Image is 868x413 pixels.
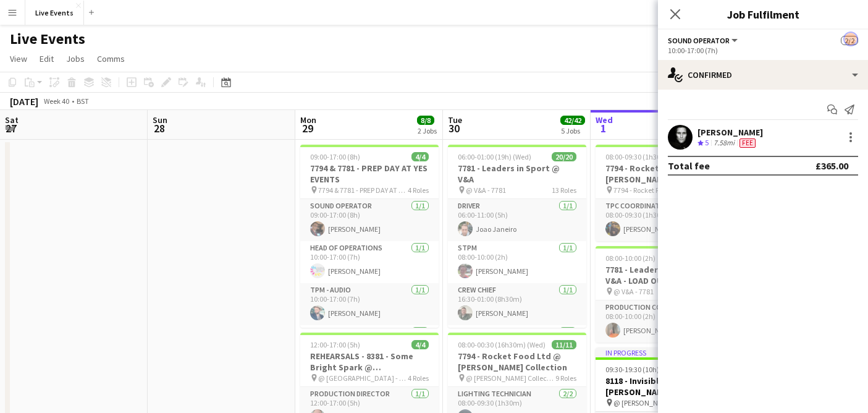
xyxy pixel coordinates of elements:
app-card-role: Production Coordinator1/108:00-10:00 (2h)[PERSON_NAME] [596,300,734,343]
app-card-role: STPM1/108:00-10:00 (2h)[PERSON_NAME] [448,241,586,283]
span: 2/2 [841,36,858,45]
div: £365.00 [815,160,848,172]
app-card-role: Crew Chief1/116:30-01:00 (8h30m)[PERSON_NAME] [448,283,586,325]
app-card-role: Driver1/106:00-11:00 (5h)Joao Janeiro [448,199,586,241]
h1: Live Events [10,30,85,48]
app-user-avatar: Alex Gill [843,32,858,46]
span: Sun [153,114,167,126]
span: 4/4 [411,340,429,349]
span: @ [PERSON_NAME] Collection - 7794 [466,373,555,383]
span: 4 Roles [408,373,429,383]
span: 09:30-19:30 (10h) [605,365,659,374]
span: 06:00-01:00 (19h) (Wed) [458,152,531,161]
app-job-card: 08:00-09:30 (1h30m)1/17794 - Rocket Food Ltd @ [PERSON_NAME] Collection - LOAD OUT 7794 - Rocket ... [596,145,734,241]
span: Fee [739,138,756,148]
span: Comms [97,53,125,64]
h3: REHEARSALS - 8381 - Some Bright Spark @ [GEOGRAPHIC_DATA] [300,351,439,373]
span: Mon [300,114,316,126]
span: Week 40 [41,96,72,106]
a: Edit [35,51,59,67]
span: Sat [5,114,19,126]
span: 29 [298,121,316,135]
h3: 7794 - Rocket Food Ltd @ [PERSON_NAME] Collection [448,351,586,373]
app-card-role: Video Operator1/1 [300,325,439,367]
span: @ V&A - 7781 [466,185,506,195]
span: 27 [3,121,19,135]
app-card-role: Lighting Operator1/1 [448,325,586,367]
span: 12:00-17:00 (5h) [310,340,360,349]
span: 9 Roles [555,373,576,383]
div: [DATE] [10,95,38,108]
div: [PERSON_NAME] [697,127,763,138]
div: Confirmed [658,60,868,90]
a: View [5,51,32,67]
h3: 7794 - Rocket Food Ltd @ [PERSON_NAME] Collection - LOAD OUT [596,163,734,185]
div: 10:00-17:00 (7h) [668,46,858,55]
span: @ [GEOGRAPHIC_DATA] - 8381 [318,373,408,383]
div: Total fee [668,160,710,172]
h3: 7781 - Leaders in Sport @ V&A - LOAD OUT [596,264,734,286]
app-job-card: 09:00-17:00 (8h)4/47794 & 7781 - PREP DAY AT YES EVENTS 7794 & 7781 - PREP DAY AT YES EVENTS4 Rol... [300,145,439,328]
span: 30 [446,121,462,135]
span: 42/42 [560,116,585,125]
span: @ V&A - 7781 [613,287,654,296]
button: Sound Operator [668,36,739,45]
h3: 8118 - Invisible Blue Ltd @ [PERSON_NAME][GEOGRAPHIC_DATA] [596,375,734,398]
span: 4 Roles [408,185,429,195]
span: 8/8 [417,116,434,125]
span: Edit [40,53,54,64]
span: 28 [151,121,167,135]
div: BST [77,96,89,106]
span: 08:00-00:30 (16h30m) (Wed) [458,340,546,349]
app-card-role: Head of Operations1/110:00-17:00 (7h)[PERSON_NAME] [300,241,439,283]
span: 11/11 [552,340,576,349]
span: Jobs [66,53,85,64]
span: 08:00-09:30 (1h30m) [605,152,670,161]
app-card-role: Sound Operator1/109:00-17:00 (8h)[PERSON_NAME] [300,199,439,241]
span: 13 Roles [552,185,576,195]
span: @ [PERSON_NAME] Modern - 8118 [613,398,703,407]
app-card-role: TPC Coordinator1/108:00-09:30 (1h30m)[PERSON_NAME] [596,199,734,241]
app-job-card: 08:00-10:00 (2h)1/17781 - Leaders in Sport @ V&A - LOAD OUT @ V&A - 77811 RoleProduction Coordina... [596,246,734,343]
span: 7794 - Rocket Food Ltd @ [PERSON_NAME] Collection [613,185,706,195]
span: Wed [596,114,613,126]
h3: Job Fulfilment [658,6,868,22]
div: 2 Jobs [418,126,437,135]
h3: 7794 & 7781 - PREP DAY AT YES EVENTS [300,163,439,185]
a: Jobs [61,51,90,67]
span: View [10,53,27,64]
span: 09:00-17:00 (8h) [310,152,360,161]
span: 1 [594,121,613,135]
span: Tue [448,114,462,126]
span: Sound Operator [668,36,730,45]
app-job-card: 06:00-01:00 (19h) (Wed)20/207781 - Leaders in Sport @ V&A @ V&A - 778113 RolesDriver1/106:00-11:0... [448,145,586,328]
span: 4/4 [411,152,429,161]
div: 7.58mi [711,138,737,148]
span: 20/20 [552,152,576,161]
span: 5 [705,138,709,147]
button: Live Events [25,1,84,25]
app-card-role: TPM - AUDIO1/110:00-17:00 (7h)[PERSON_NAME] [300,283,439,325]
span: 7794 & 7781 - PREP DAY AT YES EVENTS [318,185,408,195]
div: 5 Jobs [561,126,584,135]
div: Crew has different fees then in role [737,138,758,148]
h3: 7781 - Leaders in Sport @ V&A [448,163,586,185]
span: 08:00-10:00 (2h) [605,253,655,263]
a: Comms [92,51,130,67]
div: In progress [596,347,734,357]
